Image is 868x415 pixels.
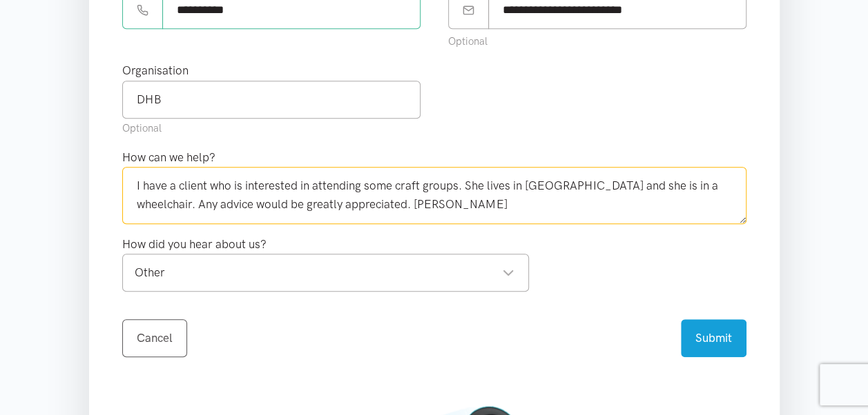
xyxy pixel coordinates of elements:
label: How did you hear about us? [122,235,267,254]
label: Organisation [122,61,189,80]
a: Cancel [122,319,187,357]
small: Optional [448,35,488,48]
button: Submit [681,319,746,357]
div: Other [135,263,514,282]
small: Optional [122,122,162,134]
label: How can we help? [122,148,215,167]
